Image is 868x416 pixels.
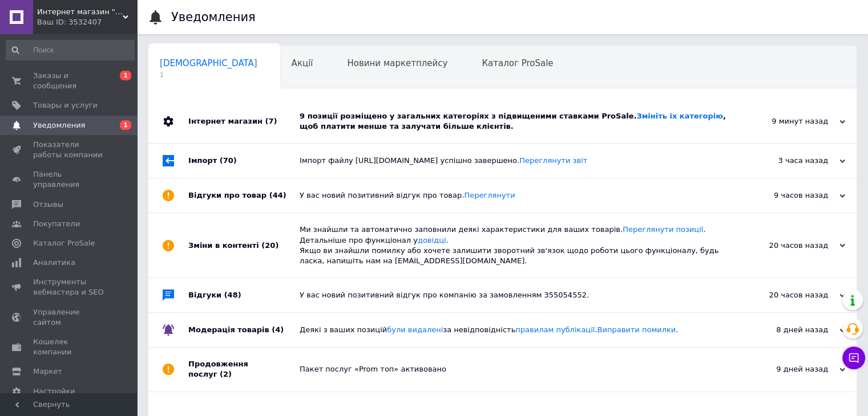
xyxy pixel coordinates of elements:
[33,100,98,111] span: Товары и услуги
[300,225,731,266] div: Ми знайшли та автоматично заповнили деякі характеристики для ваших товарів. . Детальніше про функ...
[33,258,75,268] span: Аналитика
[188,178,300,213] div: Відгуки про товар
[6,40,135,60] input: Поиск
[731,156,845,166] div: 3 часа назад
[731,190,845,201] div: 9 часов назад
[160,58,257,68] span: [DEMOGRAPHIC_DATA]
[300,190,731,201] div: У вас новий позитивний відгук про товар.
[731,325,845,335] div: 8 дней назад
[33,140,106,160] span: Показатели работы компании
[387,325,443,334] a: були видалені
[265,117,277,125] span: (7)
[464,191,515,199] a: Переглянути
[224,291,241,299] span: (48)
[300,325,731,335] div: Деякі з ваших позицій за невідповідність . .
[33,169,106,190] span: Панель управления
[731,240,845,251] div: 20 часов назад
[519,156,587,165] a: Переглянути звіт
[272,325,284,334] span: (4)
[300,111,731,132] div: 9 позиції розміщено у загальних категоріях з підвищеними ставками ProSale. , щоб платити менше та...
[33,120,85,130] span: Уведомления
[33,238,95,248] span: Каталог ProSale
[731,116,845,127] div: 9 минут назад
[33,277,106,297] span: Инструменты вебмастера и SEO
[120,71,131,80] span: 1
[261,241,278,250] span: (20)
[33,219,80,229] span: Покупатели
[33,386,75,397] span: Настройки
[623,225,703,234] a: Переглянути позиції
[515,325,595,334] a: правилам публікації
[33,199,63,210] span: Отзывы
[188,313,300,347] div: Модерація товарів
[300,364,731,374] div: Пакет послуг «Prom топ» активовано
[33,307,106,328] span: Управление сайтом
[33,71,106,91] span: Заказы и сообщения
[418,236,446,244] a: довідці
[33,366,62,377] span: Маркет
[160,71,257,79] span: 1
[292,58,313,68] span: Акції
[842,346,865,369] button: Чат с покупателем
[188,144,300,178] div: Імпорт
[33,337,106,357] span: Кошелек компании
[300,156,731,166] div: Імпорт файлу [URL][DOMAIN_NAME] успішно завершено.
[188,348,300,391] div: Продовження послуг
[37,7,123,17] span: Интернет магазин "УЮТ БЕЗ ГРАНИЦ"
[269,191,286,199] span: (44)
[37,17,137,27] div: Ваш ID: 3532407
[188,278,300,312] div: Відгуки
[731,290,845,300] div: 20 часов назад
[220,370,232,378] span: (2)
[188,213,300,278] div: Зміни в контенті
[347,58,447,68] span: Новини маркетплейсу
[300,290,731,300] div: У вас новий позитивний відгук про компанію за замовленням 355054552.
[636,112,722,120] a: Змініть їх категорію
[120,120,131,130] span: 1
[171,10,256,24] h1: Уведомления
[482,58,553,68] span: Каталог ProSale
[597,325,676,334] a: Виправити помилки
[731,364,845,374] div: 9 дней назад
[220,156,237,165] span: (70)
[188,100,300,143] div: Інтернет магазин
